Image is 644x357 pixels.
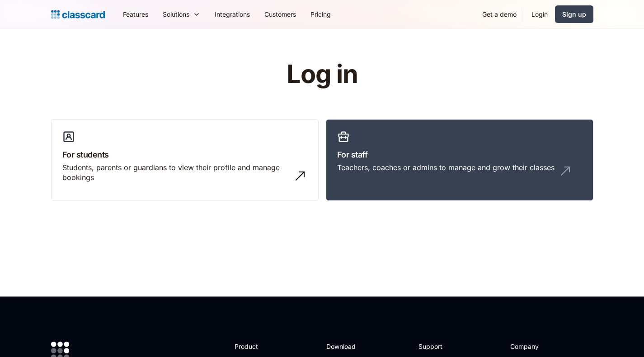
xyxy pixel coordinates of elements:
a: Features [116,4,155,24]
h3: For students [62,148,307,161]
a: Customers [257,4,303,24]
a: Login [524,4,555,24]
h2: Company [510,342,570,351]
h1: Log in [179,60,465,88]
a: Pricing [303,4,338,24]
div: Teachers, coaches or admins to manage and grow their classes [337,162,555,172]
div: Solutions [155,4,207,24]
h2: Product [235,342,283,351]
h3: For staff [337,148,582,161]
a: Integrations [207,4,257,24]
h2: Download [326,342,363,351]
a: home [51,8,105,21]
h2: Support [418,342,455,351]
a: For staffTeachers, coaches or admins to manage and grow their classes [326,119,593,201]
div: Students, parents or guardians to view their profile and manage bookings [62,162,289,183]
a: For studentsStudents, parents or guardians to view their profile and manage bookings [51,119,319,201]
div: Sign up [562,9,586,19]
div: Solutions [163,9,189,19]
a: Get a demo [475,4,524,24]
a: Sign up [555,5,593,23]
